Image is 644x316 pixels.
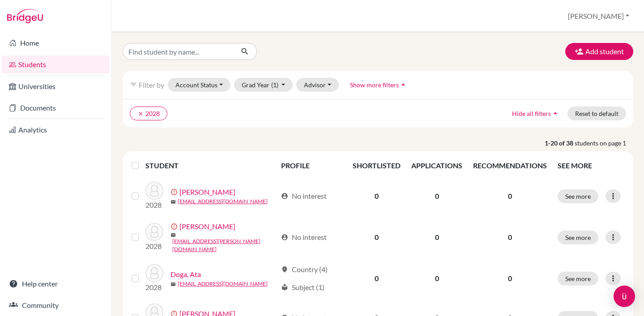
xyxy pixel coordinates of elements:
[2,56,110,73] a: Students
[145,241,163,252] p: 2028
[406,155,468,176] th: APPLICATIONS
[406,176,468,216] td: 0
[276,155,347,176] th: PROFILE
[179,221,235,232] a: [PERSON_NAME]
[2,121,110,139] a: Analytics
[545,138,575,148] strong: 1-20 of 38
[145,182,163,200] img: Amiri, Nika
[168,78,230,92] button: Account Status
[178,280,268,288] a: [EMAIL_ADDRESS][DOMAIN_NAME]
[171,232,176,238] span: mail
[558,189,598,203] button: See more
[347,176,406,216] td: 0
[2,99,110,117] a: Documents
[567,107,626,120] button: Reset to default
[145,264,163,282] img: Doga, Ata
[171,199,176,205] span: mail
[575,138,633,148] span: students on page 1
[281,266,288,273] span: location_on
[171,188,179,196] span: error_outline
[406,216,468,259] td: 0
[551,109,560,118] i: arrow_drop_up
[347,155,406,176] th: SHORTLISTED
[558,272,598,286] button: See more
[145,223,163,241] img: Biermann, Nami
[137,111,144,117] i: clear
[347,259,406,298] td: 0
[145,155,276,176] th: STUDENT
[558,231,598,244] button: See more
[565,43,633,60] button: Add student
[123,43,234,60] input: Find student by name...
[139,81,164,89] span: Filter by
[171,223,179,230] span: error_outline
[281,191,327,201] div: No interest
[271,81,278,89] span: (1)
[614,286,635,307] div: Open Intercom Messenger
[504,107,567,120] button: Hide all filtersarrow_drop_up
[473,273,547,284] p: 0
[399,80,408,89] i: arrow_drop_up
[473,232,547,243] p: 0
[564,8,633,25] button: [PERSON_NAME]
[468,155,552,176] th: RECOMMENDATIONS
[130,81,137,88] i: filter_list
[342,78,415,92] button: Show more filtersarrow_drop_up
[552,155,630,176] th: SEE MORE
[281,234,288,241] span: account_circle
[145,200,163,210] p: 2028
[7,9,43,23] img: Bridge-U
[281,284,288,291] span: local_library
[281,192,288,200] span: account_circle
[179,187,235,197] a: [PERSON_NAME]
[2,34,110,52] a: Home
[281,264,328,275] div: Country (4)
[347,216,406,259] td: 0
[2,296,110,314] a: Community
[172,237,277,253] a: [EMAIL_ADDRESS][PERSON_NAME][DOMAIN_NAME]
[130,107,167,120] button: clear2028
[350,81,399,89] span: Show more filters
[473,191,547,201] p: 0
[145,282,163,293] p: 2028
[296,78,339,92] button: Advisor
[281,282,324,293] div: Subject (1)
[171,269,201,280] a: Doga, Ata
[178,197,268,205] a: [EMAIL_ADDRESS][DOMAIN_NAME]
[2,275,110,293] a: Help center
[2,77,110,95] a: Universities
[281,232,327,243] div: No interest
[406,259,468,298] td: 0
[171,282,176,287] span: mail
[234,78,293,92] button: Grad Year(1)
[512,110,551,117] span: Hide all filters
